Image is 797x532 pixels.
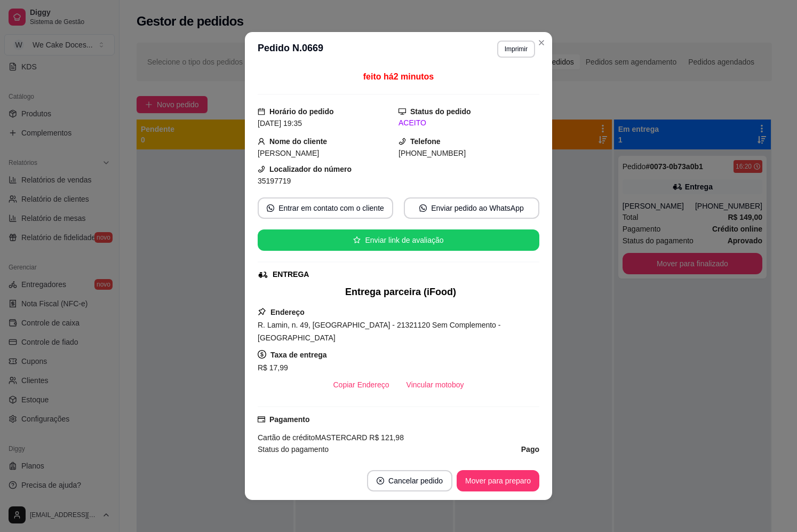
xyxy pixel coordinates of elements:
[398,374,473,395] button: Vincular motoboy
[325,374,398,395] button: Copiar Endereço
[258,138,265,145] span: user
[258,108,265,115] span: calendar
[398,138,406,145] span: phone
[258,363,288,372] span: R$ 17,99
[377,477,384,485] span: close-circle
[258,443,329,455] span: Status do pagamento
[258,229,539,251] button: starEnviar link de avaliação
[367,470,452,491] button: close-circleCancelar pedido
[533,34,550,51] button: Close
[404,197,539,219] button: whats-appEnviar pedido ao WhatsApp
[410,107,471,116] strong: Status do pedido
[398,108,406,115] span: desktop
[269,137,327,146] strong: Nome do cliente
[419,204,427,212] span: whats-app
[267,204,274,212] span: whats-app
[258,177,291,185] span: 35197719
[258,165,265,173] span: phone
[367,433,404,442] span: R$ 121,98
[521,445,539,454] strong: Pago
[258,197,393,219] button: whats-appEntrar em contato com o cliente
[353,236,361,244] span: star
[258,41,323,58] h3: Pedido N. 0669
[262,284,539,299] div: Entrega parceira (iFood)
[398,149,466,157] span: [PHONE_NUMBER]
[269,415,309,424] strong: Pagamento
[258,321,500,342] span: R. Lamin, n. 49, [GEOGRAPHIC_DATA] - 21321120 Sem Complemento - [GEOGRAPHIC_DATA]
[363,72,434,81] span: feito há 2 minutos
[497,41,535,58] button: Imprimir
[270,351,327,359] strong: Taxa de entrega
[258,119,302,128] span: [DATE] 19:35
[258,149,319,157] span: [PERSON_NAME]
[258,307,266,316] span: pushpin
[398,117,539,129] div: ACEITO
[273,269,309,280] div: ENTREGA
[270,308,305,316] strong: Endereço
[457,470,539,491] button: Mover para preparo
[258,350,266,359] span: dollar
[258,433,367,442] span: Cartão de crédito MASTERCARD
[258,416,265,423] span: credit-card
[269,107,334,116] strong: Horário do pedido
[410,137,441,146] strong: Telefone
[269,165,352,173] strong: Localizador do número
